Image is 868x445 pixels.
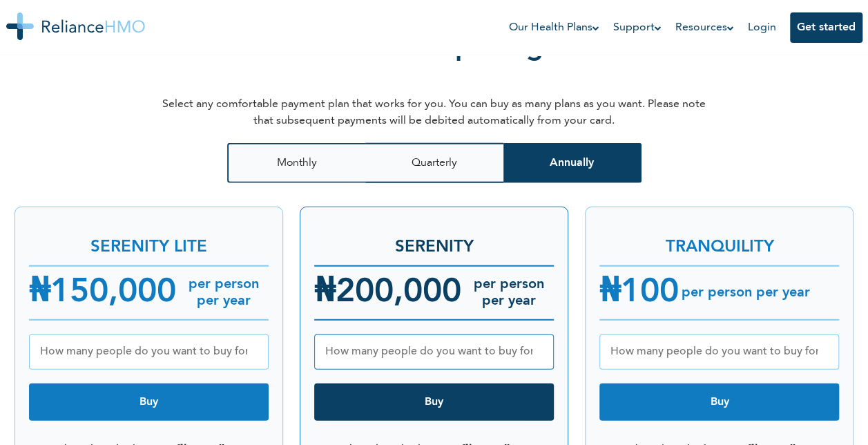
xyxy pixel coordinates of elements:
[29,221,269,260] h3: SERENITY LITE
[336,276,461,310] span: 200,000
[599,268,679,318] h4: ₦
[613,19,662,36] a: Support
[314,268,461,318] h4: ₦
[158,96,711,129] p: Select any comfortable payment plan that works for you. You can buy as many plans as you want. Pl...
[790,12,862,43] button: Get started
[29,268,176,318] h4: ₦
[50,276,176,310] span: 150,000
[6,12,145,40] img: Reliance HMO's Logo
[679,285,810,301] h6: per person per year
[365,143,503,183] button: Quarterly
[176,276,269,310] h6: per person per year
[314,221,554,260] h3: SERENITY
[599,384,839,421] button: Buy
[314,334,554,370] input: How many people do you want to buy for?
[509,19,599,36] a: Our Health Plans
[675,19,734,36] a: Resources
[599,334,839,370] input: How many people do you want to buy for?
[227,143,365,183] button: Monthly
[29,384,269,421] button: Buy
[503,143,642,183] button: Annually
[621,276,679,310] span: 100
[748,22,776,33] a: Login
[461,276,554,310] h6: per person per year
[29,334,269,370] input: How many people do you want to buy for?
[599,221,839,260] h3: TRANQUILITY
[314,384,554,421] button: Buy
